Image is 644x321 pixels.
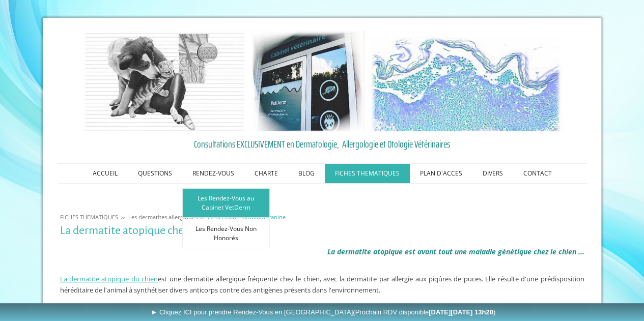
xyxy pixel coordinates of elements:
[472,164,513,183] a: DIVERS
[325,164,410,183] a: FICHES THEMATIQUES
[244,164,288,183] a: CHARTE
[410,164,472,183] a: PLAN D'ACCES
[182,219,270,248] a: Les Rendez-Vous Non Honorés
[60,274,584,295] span: est une dermatite allergique fréquente chez le chien, avec la dermatite par allergie aux piqûres ...
[58,213,121,221] a: FICHES THEMATIQUES
[353,308,495,316] span: (Prochain RDV disponible )
[128,164,182,183] a: QUESTIONS
[208,213,286,221] span: La dermatite atopique canine
[513,164,562,183] a: CONTACT
[60,224,584,237] h1: La dermatite atopique chez le chien
[151,308,495,316] span: ► Cliquez ICI pour prendre Rendez-Vous en [GEOGRAPHIC_DATA]
[82,164,128,183] a: ACCUEIL
[182,164,244,183] a: RENDEZ-VOUS
[128,213,198,221] span: Les dermatites allergiques
[327,247,584,256] strong: La dermatite atopique est avant tout une maladie génétique chez le chien ...
[126,213,200,221] a: Les dermatites allergiques
[60,213,118,221] span: FICHES THEMATIQUES
[60,274,158,283] a: La dermatite atopique du chien
[182,188,270,218] a: Les Rendez-Vous au Cabinet VetDerm
[429,308,493,316] b: [DATE][DATE] 13h20
[288,164,325,183] a: BLOG
[60,136,584,152] a: Consultations EXCLUSIVEMENT en Dermatologie, Allergologie et Otologie Vétérinaires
